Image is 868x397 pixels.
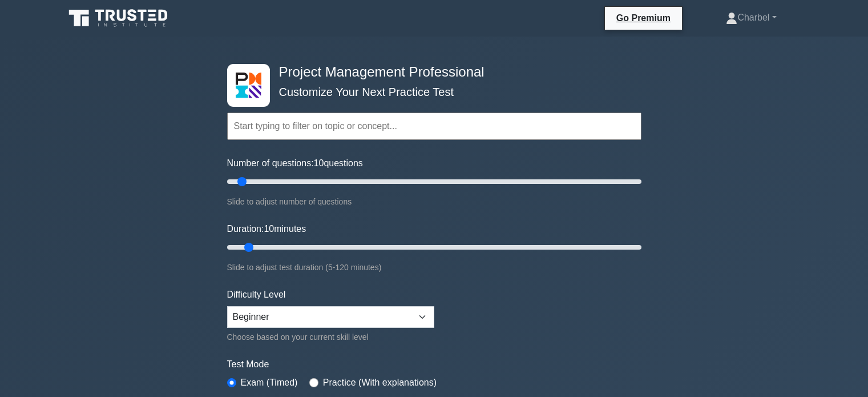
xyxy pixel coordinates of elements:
[699,6,804,29] a: Charbel
[274,64,586,81] h4: Project Management Professional
[227,222,306,236] label: Duration: minutes
[227,195,641,208] div: Slide to adjust number of questions
[241,376,298,390] label: Exam (Timed)
[227,260,641,274] div: Slide to adjust test duration (5-120 minutes)
[314,158,324,168] span: 10
[609,11,677,25] a: Go Premium
[227,288,286,302] label: Difficulty Level
[227,330,434,344] div: Choose based on your current skill level
[227,157,363,170] label: Number of questions: questions
[264,224,274,234] span: 10
[227,113,641,140] input: Start typing to filter on topic or concept...
[227,358,641,371] label: Test Mode
[323,376,437,390] label: Practice (With explanations)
